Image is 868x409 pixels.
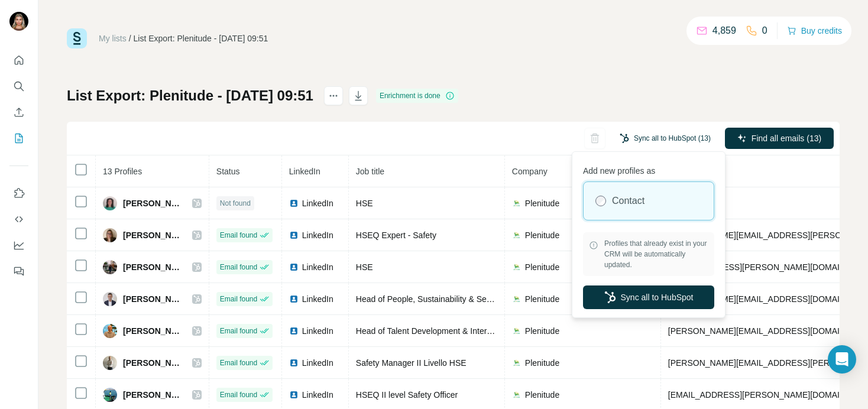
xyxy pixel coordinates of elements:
img: Avatar [103,292,117,306]
div: Enrichment is done [376,89,458,103]
button: Use Surfe on LinkedIn [9,183,28,204]
span: [PERSON_NAME] [123,325,180,337]
span: LinkedIn [302,293,333,305]
img: Avatar [103,196,117,210]
img: LinkedIn logo [289,262,299,272]
span: HSEQ Expert - Safety [356,231,436,240]
span: LinkedIn [302,229,333,241]
button: Find all emails (13) [725,128,834,149]
span: [PERSON_NAME] [123,261,180,273]
span: Safety Manager II Livello HSE [356,358,467,368]
p: 4,859 [712,24,736,38]
span: [PERSON_NAME] [123,293,180,305]
img: Avatar [103,228,117,242]
img: company-logo [512,326,522,336]
span: 13 Profiles [103,167,142,176]
span: LinkedIn [302,197,333,209]
button: Enrich CSV [9,102,28,123]
span: LinkedIn [302,357,333,369]
img: LinkedIn logo [289,294,299,304]
span: Plenitude [525,325,559,337]
span: Not found [220,198,251,209]
p: Add new profiles as [583,160,714,177]
span: Email found [220,326,257,336]
span: LinkedIn [302,261,333,273]
span: [PERSON_NAME] [123,197,180,209]
span: Status [216,167,240,176]
span: Plenitude [525,197,559,209]
button: Dashboard [9,235,28,256]
img: company-logo [512,231,522,240]
span: Email found [220,262,257,272]
span: Email found [220,294,257,304]
button: Sync all to HubSpot (13) [611,129,719,147]
span: Email found [220,358,257,368]
button: Search [9,76,28,97]
img: company-logo [512,358,522,368]
span: Company [512,167,548,176]
img: LinkedIn logo [289,358,299,368]
span: Plenitude [525,389,559,401]
img: company-logo [512,199,522,208]
span: Email found [220,230,257,241]
button: Quick start [9,50,28,71]
span: LinkedIn [289,167,320,176]
div: List Export: Plenitude - [DATE] 09:51 [134,33,268,44]
span: [PERSON_NAME] [123,389,180,401]
span: HSE [356,262,373,272]
li: / [129,33,131,44]
span: LinkedIn [302,389,333,401]
button: Use Surfe API [9,209,28,230]
a: My lists [99,34,127,43]
button: actions [324,86,343,105]
span: HSEQ II level Safety Officer [356,390,458,400]
span: HSE [356,199,373,208]
img: company-logo [512,294,522,304]
img: company-logo [512,390,522,400]
span: Job title [356,167,384,176]
span: Email found [220,389,257,400]
button: Sync all to HubSpot [583,285,714,309]
button: Buy credits [787,22,842,39]
img: LinkedIn logo [289,199,299,208]
span: Profiles that already exist in your CRM will be automatically updated. [604,238,708,270]
span: Plenitude [525,229,559,241]
img: Avatar [103,388,117,402]
img: Avatar [103,324,117,338]
img: LinkedIn logo [289,390,299,400]
span: Plenitude [525,357,559,369]
img: Surfe Logo [67,28,87,48]
span: Find all emails (13) [752,132,821,144]
img: Avatar [9,12,28,31]
img: company-logo [512,262,522,272]
span: LinkedIn [302,325,333,337]
label: Contact [612,194,644,208]
span: Head of Talent Development & International HR Coordination [356,326,579,336]
h1: List Export: Plenitude - [DATE] 09:51 [67,86,313,105]
span: Plenitude [525,261,559,273]
span: [PERSON_NAME]' [123,357,180,369]
img: LinkedIn logo [289,231,299,240]
span: Plenitude [525,293,559,305]
div: Open Intercom Messenger [828,345,856,374]
button: Feedback [9,261,28,282]
img: Avatar [103,260,117,274]
span: Head of People, Sustainability & Services [356,294,509,304]
span: [PERSON_NAME] [123,229,180,241]
img: LinkedIn logo [289,326,299,336]
button: My lists [9,128,28,149]
p: 0 [762,24,767,38]
img: Avatar [103,356,117,370]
